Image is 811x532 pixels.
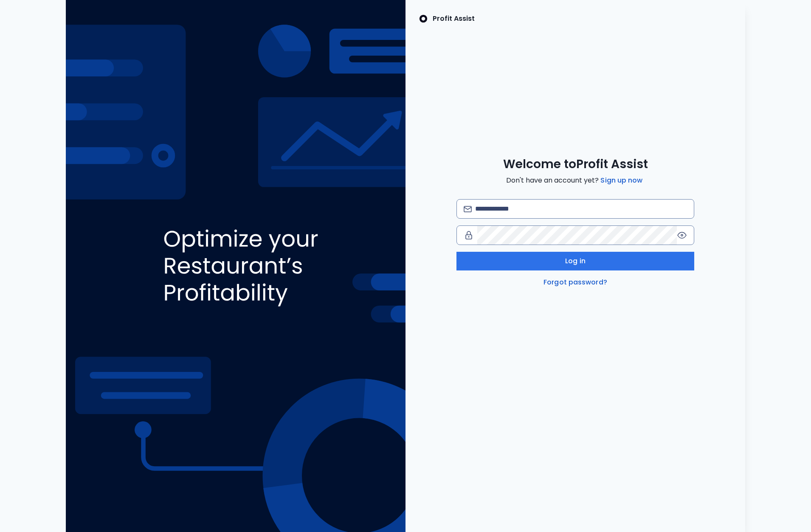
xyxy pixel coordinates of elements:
[464,206,472,212] img: email
[456,252,694,270] button: Log in
[433,14,475,24] p: Profit Assist
[565,256,586,266] span: Log in
[503,157,648,172] span: Welcome to Profit Assist
[419,14,428,24] img: SpotOn Logo
[542,277,609,287] a: Forgot password?
[599,175,644,186] a: Sign up now
[506,175,644,186] span: Don't have an account yet?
